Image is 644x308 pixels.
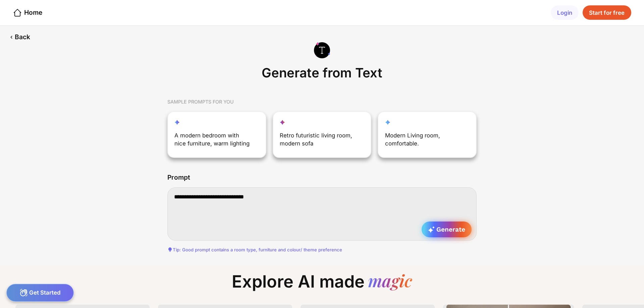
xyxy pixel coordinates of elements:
div: Prompt [167,174,190,181]
div: Generate from Text [258,63,385,85]
div: Home [13,8,42,18]
div: Get Started [6,284,74,302]
img: fill-up-your-space-star-icon.svg [280,120,285,125]
div: Modern Living room, comfortable. [385,131,461,151]
div: Tip: Good prompt contains a room type, furniture and colour/ theme preference [167,247,477,252]
div: A modern bedroom with nice furniture, warm lighting [174,131,251,151]
div: Start for free [583,5,631,20]
img: reimagine-star-icon.svg [174,120,180,125]
div: Login [551,5,579,20]
div: SAMPLE PROMPTS FOR YOU [167,92,477,112]
div: Retro futuristic living room, modern sofa [280,131,356,151]
img: customization-star-icon.svg [385,120,390,125]
div: Explore AI made [225,272,419,298]
div: magic [368,272,412,292]
img: generate-from-text-icon.svg [314,42,330,58]
span: Generate [428,226,465,233]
